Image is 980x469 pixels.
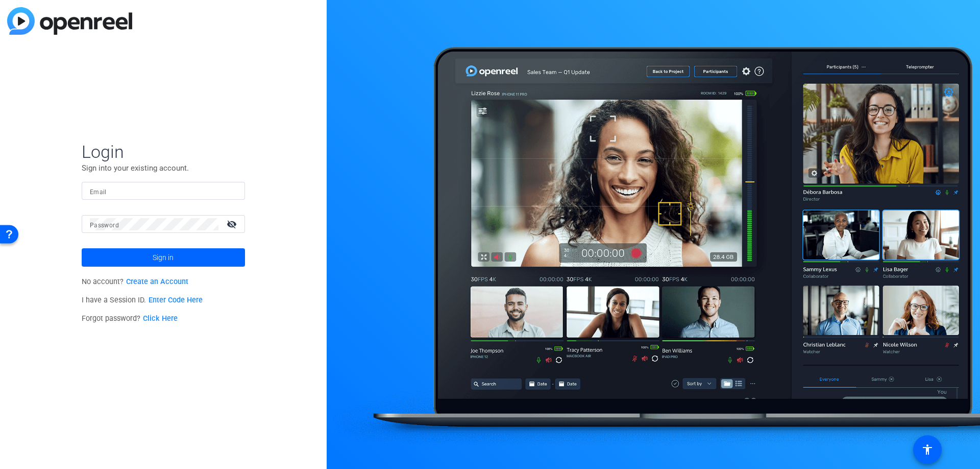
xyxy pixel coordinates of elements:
span: Login [82,141,245,162]
mat-icon: accessibility [921,443,934,456]
input: Enter Email Address [90,185,237,197]
span: No account? [82,277,188,286]
button: Sign in [82,248,245,267]
mat-icon: visibility_off [220,217,245,231]
a: Create an Account [126,277,188,286]
span: Sign in [153,245,174,270]
p: Sign into your existing account. [82,162,245,174]
a: Click Here [143,314,178,323]
a: Enter Code Here [149,296,203,304]
mat-label: Email [90,189,107,196]
span: Forgot password? [82,314,178,323]
mat-label: Password [90,222,119,229]
img: blue-gradient.svg [7,7,132,35]
span: I have a Session ID. [82,296,203,304]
